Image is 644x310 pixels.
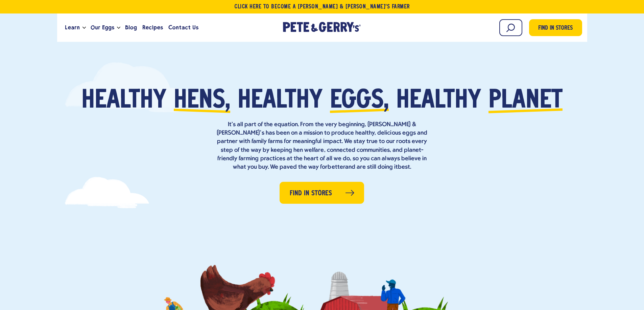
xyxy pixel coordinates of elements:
[499,19,522,36] input: Search
[330,88,389,114] span: eggs,
[238,88,323,114] span: healthy
[166,19,201,37] a: Contact Us
[142,23,163,32] span: Recipes
[117,27,120,29] button: Open the dropdown menu for Our Eggs
[81,88,166,114] span: Healthy
[328,164,345,170] strong: better
[538,24,573,33] span: Find in Stores
[396,88,481,114] span: healthy
[290,188,332,199] span: Find in Stores
[168,23,198,32] span: Contact Us
[91,23,114,32] span: Our Eggs
[62,19,82,37] a: Learn
[125,23,137,32] span: Blog
[529,19,582,36] a: Find in Stores
[280,182,364,204] a: Find in Stores
[82,27,86,29] button: Open the dropdown menu for Learn
[88,19,117,37] a: Our Eggs
[140,19,166,37] a: Recipes
[65,23,80,32] span: Learn
[174,88,230,114] span: hens,
[488,88,563,114] span: planet
[122,19,140,37] a: Blog
[398,164,410,170] strong: best
[214,120,430,171] p: It’s all part of the equation. From the very beginning, [PERSON_NAME] & [PERSON_NAME]’s has been ...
